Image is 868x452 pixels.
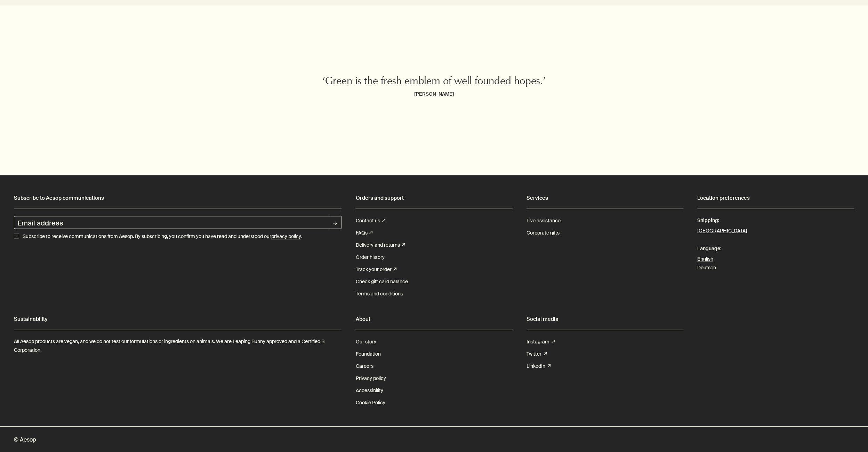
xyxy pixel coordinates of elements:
[355,288,403,300] a: Terms and conditions
[355,384,383,397] a: Accessibility
[355,372,386,384] a: Privacy policy
[697,256,713,262] a: English
[271,232,301,241] a: privacy policy
[697,227,747,236] button: [GEOGRAPHIC_DATA]
[697,214,854,227] span: Shipping:
[527,314,683,324] h2: Social media
[355,193,512,203] h2: Orders and support
[23,232,302,241] p: Subscribe to receive communications from Aesop. By subscribing, you confirm you have read and und...
[224,75,644,89] p: ‘Green is the fresh emblem of well founded hopes.’
[355,227,372,239] a: FAQs
[527,215,561,227] a: Live assistance
[14,314,341,324] h2: Sustainability
[527,336,555,348] a: Instagram
[355,276,408,288] a: Check gift card balance
[355,314,512,324] h2: About
[355,239,405,251] a: Delivery and returns
[355,336,376,348] a: Our story
[224,89,644,99] cite: [PERSON_NAME]
[14,337,341,355] p: All Aesop products are vegan, and we do not test our formulations or ingredients on animals. We a...
[697,193,854,203] h2: Location preferences
[355,263,396,276] a: Track your order
[355,215,385,227] a: Contact us
[271,233,301,239] u: privacy policy
[355,251,384,263] a: Order history
[697,243,854,255] span: Language:
[697,264,716,271] a: Deutsch
[14,435,36,444] span: © Aesop
[355,348,380,360] a: Foundation
[355,360,373,372] a: Careers
[527,193,683,203] h2: Services
[527,227,560,239] a: Corporate gifts
[527,360,550,372] a: LinkedIn
[14,193,341,203] h2: Subscribe to Aesop communications
[224,75,644,99] blockquote: ‘Green is the fresh emblem of well founded hopes.’ Mary Webb
[527,348,547,360] a: Twitter
[14,216,329,229] input: Email address
[355,397,385,409] a: Cookie Policy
